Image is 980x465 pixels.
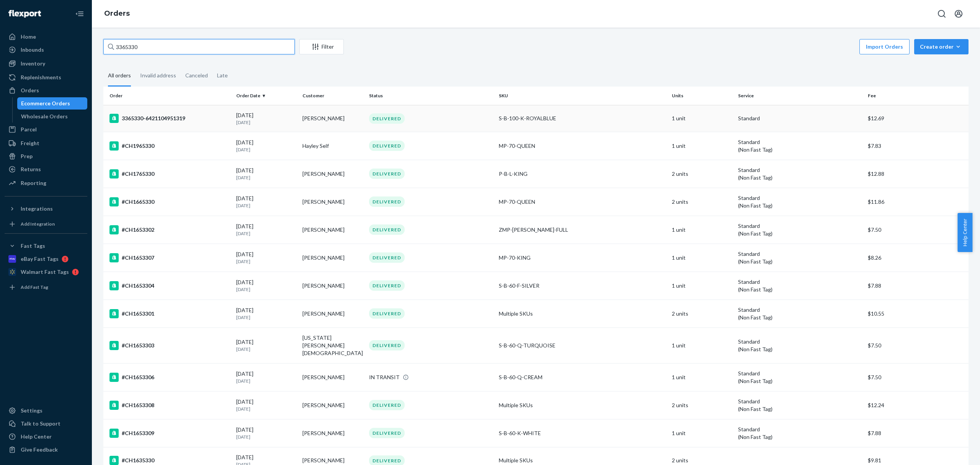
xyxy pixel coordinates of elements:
button: Close Navigation [72,6,87,21]
td: $12.24 [865,391,969,419]
div: [DATE] [236,370,296,384]
div: (Non Fast Tag) [738,174,862,182]
a: Parcel [5,123,87,136]
div: DELIVERED [369,113,405,124]
div: [DATE] [236,251,296,265]
a: Talk to Support [5,418,87,430]
div: Canceled [185,65,208,85]
div: (Non Fast Tag) [738,258,862,265]
td: [PERSON_NAME] [299,244,366,272]
a: eBay Fast Tags [5,253,87,265]
button: Integrations [5,203,87,215]
div: #CH1653303 [109,341,230,350]
p: Standard [738,194,862,202]
div: (Non Fast Tag) [738,286,862,293]
div: S-B-60-F-SILVER [499,282,666,290]
button: Open Search Box [934,6,949,21]
div: Add Fast Tag [21,284,48,290]
div: (Non Fast Tag) [738,345,862,353]
td: 2 units [669,160,735,188]
a: Orders [5,84,87,97]
div: (Non Fast Tag) [738,405,862,413]
button: Import Orders [859,39,910,54]
div: Invalid address [140,65,176,85]
div: DELIVERED [369,169,405,179]
th: Order Date [233,87,299,105]
div: Ecommerce Orders [21,100,70,107]
td: $7.50 [865,363,969,391]
div: Freight [21,139,39,147]
button: Give Feedback [5,444,87,456]
p: [DATE] [236,286,296,293]
td: 1 unit [669,244,735,272]
a: Inventory [5,57,87,70]
td: [PERSON_NAME] [299,160,366,188]
p: [DATE] [236,230,296,237]
div: S-B-60-Q-TURQUOISE [499,342,666,349]
p: Standard [738,306,862,314]
td: $11.86 [865,188,969,216]
div: S-B-100-K-ROYALBLUE [499,115,666,122]
div: MP-70-QUEEN [499,198,666,206]
p: [DATE] [236,406,296,412]
td: $10.55 [865,300,969,327]
img: Flexport logo [8,10,41,18]
div: 3365330-6421104951319 [109,114,230,123]
p: [DATE] [236,378,296,384]
td: Hayley Self [299,132,366,160]
td: $7.88 [865,272,969,300]
p: Standard [738,278,862,286]
div: [DATE] [236,195,296,209]
p: Standard [738,250,862,258]
div: DELIVERED [369,400,405,410]
p: [DATE] [236,146,296,153]
div: (Non Fast Tag) [738,202,862,210]
button: Filter [299,39,344,54]
td: Multiple SKUs [496,300,669,327]
div: Customer [302,92,363,99]
div: Fast Tags [21,242,45,250]
p: [DATE] [236,314,296,321]
div: #CH1653307 [109,253,230,262]
p: Standard [738,370,862,377]
div: Returns [21,165,41,173]
div: [DATE] [236,167,296,181]
td: 1 unit [669,272,735,300]
td: $7.88 [865,419,969,447]
p: Standard [738,115,862,122]
div: MP-70-QUEEN [499,142,666,150]
p: [DATE] [236,174,296,181]
div: [DATE] [236,111,296,126]
button: Help Center [957,213,972,252]
td: $12.69 [865,105,969,132]
div: Inbounds [21,46,44,54]
div: Late [217,65,228,85]
div: Replenishments [21,74,61,81]
div: Walmart Fast Tags [21,268,69,276]
div: DELIVERED [369,340,405,350]
div: MP-70-KING [499,254,666,262]
div: Talk to Support [21,420,60,427]
button: Create order [914,39,969,54]
div: [DATE] [236,223,296,237]
td: $12.88 [865,160,969,188]
td: 2 units [669,391,735,419]
td: 1 unit [669,132,735,160]
a: Wholesale Orders [17,110,88,123]
ol: breadcrumbs [98,3,136,25]
p: Standard [738,222,862,230]
td: 2 units [669,188,735,216]
div: (Non Fast Tag) [738,377,862,385]
div: All orders [108,65,131,87]
div: Reporting [21,179,46,187]
button: Open account menu [951,6,966,21]
a: Freight [5,137,87,149]
p: [DATE] [236,346,296,352]
td: [PERSON_NAME] [299,216,366,244]
td: [PERSON_NAME] [299,188,366,216]
div: #CH1635330 [109,456,230,465]
td: 2 units [669,300,735,327]
a: Inbounds [5,44,87,56]
td: $8.26 [865,244,969,272]
div: [DATE] [236,278,296,293]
